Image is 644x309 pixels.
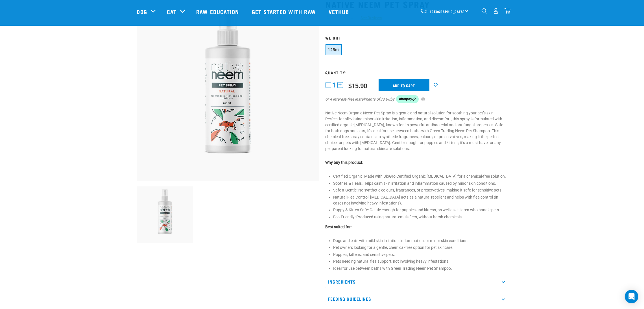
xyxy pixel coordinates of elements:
a: Get started with Raw [246,0,323,23]
span: 1 [333,82,336,88]
img: Native Neem Pet Spray [137,186,193,243]
div: or 4 interest-free instalments of by [326,95,507,103]
h3: Quantity: [326,70,507,75]
p: Ingredients [326,275,507,288]
img: Afterpay [396,95,419,103]
div: $15.90 [349,82,367,89]
img: home-icon@2x.png [505,8,510,14]
strong: Why buy this product: [326,160,363,165]
li: Dogs and cats with mild skin irritation, inflammation, or minor skin conditions. [333,238,507,244]
li: Soothes & Heals: Helps calm skin irritation and inflammation caused by minor skin conditions. [333,180,507,186]
li: Ideal for use between baths with Green Trading Neem Pet Shampoo. [333,266,507,271]
a: Raw Education [191,0,246,23]
div: Open Intercom Messenger [625,290,638,303]
a: Dog [137,7,147,16]
img: user.png [493,8,499,14]
h3: Weight: [326,36,507,40]
li: Puppies, kittens, and sensitive pets. [333,252,507,258]
img: van-moving.png [420,8,428,13]
a: Cat [167,7,176,16]
input: Add to cart [379,79,429,91]
li: Safe & Gentle: No synthetic colours, fragrances, or preservatives, making it safe for sensitive p... [333,187,507,193]
span: [GEOGRAPHIC_DATA] [431,10,465,12]
button: + [337,82,343,88]
button: 125ml [326,44,342,55]
p: Feeding Guidelines [326,293,507,305]
a: Vethub [323,0,356,23]
span: $3.98 [380,96,390,102]
strong: Best suited for: [326,225,352,229]
li: Puppy & Kitten Safe: Gentle enough for puppies and kittens, as well as children who handle pets. [333,207,507,213]
li: Pets needing natural flea support, not involving heavy infestations. [333,258,507,264]
img: home-icon-1@2x.png [482,8,487,14]
p: Native Neem Organic Neem Pet Spray is a gentle and natural solution for soothing your pet’s skin.... [326,110,507,152]
li: Eco-Friendly: Produced using natural emulsifiers, without harsh chemicals. [333,214,507,220]
li: Natural Flea Control: [MEDICAL_DATA] acts as a natural repellent and helps with flea control (in ... [333,194,507,206]
li: Certified Organic: Made with BioGro Certified Organic [MEDICAL_DATA] for a chemical-free solution. [333,173,507,179]
button: - [326,82,331,88]
span: 125ml [328,47,340,52]
li: Pet owners looking for a gentle, chemical-free option for pet skincare. [333,245,507,251]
